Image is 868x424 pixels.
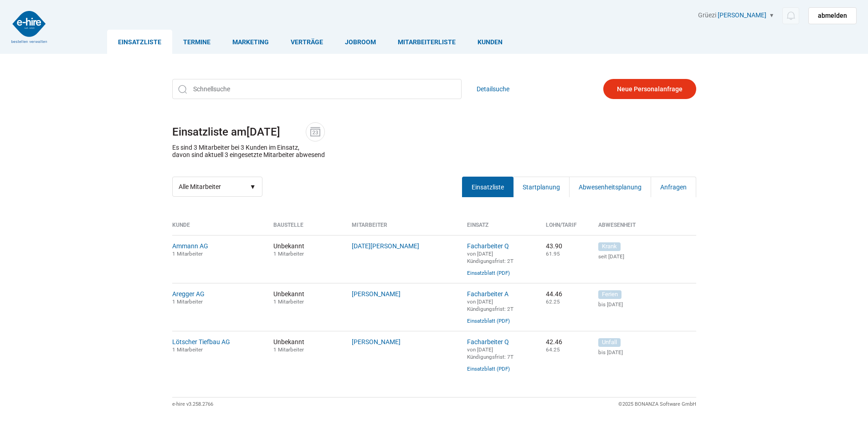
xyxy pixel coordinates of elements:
small: von [DATE] Kündigungsfrist: 2T [467,251,514,264]
a: [PERSON_NAME] [718,11,766,19]
a: Detailsuche [477,79,509,99]
small: bis [DATE] [598,349,696,356]
nobr: 43.90 [546,242,562,250]
small: 62.25 [546,298,560,305]
nobr: 44.46 [546,290,562,298]
a: Abwesenheitsplanung [569,177,651,197]
a: [DATE][PERSON_NAME] [352,242,419,250]
th: Abwesenheit [591,222,696,235]
a: Termine [172,30,221,54]
a: abmelden [808,7,857,24]
small: 1 Mitarbeiter [273,298,304,305]
a: Einsatzblatt (PDF) [467,318,510,324]
a: Einsatzblatt (PDF) [467,270,510,276]
small: 64.25 [546,346,560,353]
th: Baustelle [267,222,345,235]
a: Facharbeiter Q [467,338,509,345]
small: von [DATE] Kündigungsfrist: 7T [467,346,514,360]
small: bis [DATE] [598,301,696,308]
a: Lötscher Tiefbau AG [172,338,230,345]
a: [PERSON_NAME] [352,338,401,345]
small: von [DATE] Kündigungsfrist: 2T [467,298,514,312]
img: logo2.png [11,11,47,43]
a: Facharbeiter A [467,290,508,298]
a: Einsatzliste [107,30,172,54]
span: Unfall [598,338,621,347]
small: seit [DATE] [598,253,696,260]
span: Unbekannt [273,338,339,353]
span: Ferien [598,290,621,299]
span: Unbekannt [273,290,339,305]
a: Startplanung [513,177,570,197]
small: 1 Mitarbeiter [172,298,203,305]
p: Es sind 3 Mitarbeiter bei 3 Kunden im Einsatz, davon sind aktuell 3 eingesetzte Mitarbeiter abwesend [172,144,325,158]
small: 61.95 [546,251,560,257]
img: icon-notification.svg [785,10,796,21]
small: 1 Mitarbeiter [273,251,304,257]
a: Ammann AG [172,242,208,250]
small: 1 Mitarbeiter [273,346,304,353]
a: Einsatzliste [462,177,514,197]
a: Verträge [280,30,334,54]
img: icon-date.svg [308,125,322,139]
div: Grüezi [698,11,857,24]
span: Krank [598,242,621,251]
span: Unbekannt [273,242,339,257]
a: Marketing [221,30,280,54]
a: Jobroom [334,30,387,54]
a: Kunden [467,30,514,54]
th: Einsatz [460,222,539,235]
a: Neue Personalanfrage [603,79,696,99]
th: Kunde [172,222,267,235]
small: 1 Mitarbeiter [172,251,203,257]
h1: Einsatzliste am [172,122,696,141]
a: Aregger AG [172,290,205,298]
a: Mitarbeiterliste [387,30,467,54]
a: [PERSON_NAME] [352,290,401,298]
th: Lohn/Tarif [539,222,591,235]
a: Facharbeiter Q [467,242,509,250]
a: Anfragen [651,177,696,197]
a: Einsatzblatt (PDF) [467,366,510,372]
nobr: 42.46 [546,338,562,345]
small: 1 Mitarbeiter [172,346,203,353]
div: e-hire v3.258.2766 [172,398,213,411]
div: ©2025 BONANZA Software GmbH [618,398,696,411]
input: Schnellsuche [172,79,462,99]
th: Mitarbeiter [345,222,460,235]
